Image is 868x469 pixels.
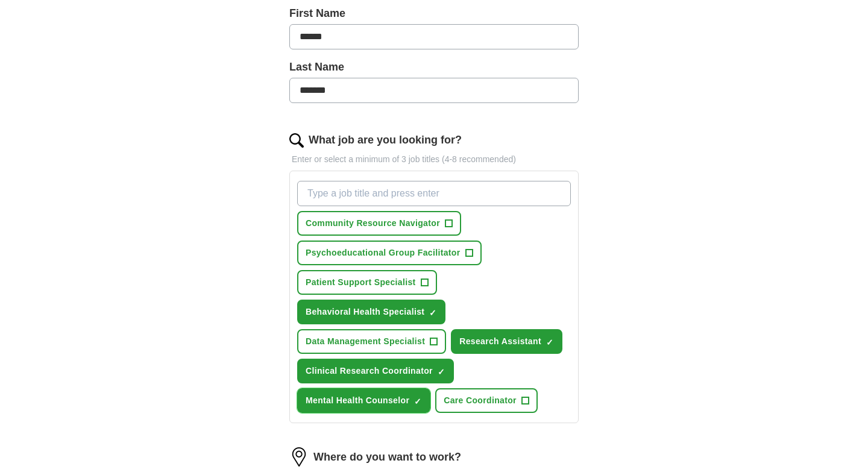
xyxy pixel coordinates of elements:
[297,211,461,236] button: Community Resource Navigator
[289,59,579,75] label: Last Name
[306,335,425,348] span: Data Management Specialist
[289,153,579,166] p: Enter or select a minimum of 3 job titles (4-8 recommended)
[289,133,304,148] img: search.png
[309,132,462,148] label: What job are you looking for?
[297,329,446,354] button: Data Management Specialist
[289,5,579,22] label: First Name
[313,449,461,465] label: Where do you want to work?
[435,388,538,413] button: Care Coordinator
[297,300,445,324] button: Behavioral Health Specialist✓
[429,308,436,318] span: ✓
[297,388,430,413] button: Mental Health Counselor✓
[451,329,562,354] button: Research Assistant✓
[306,306,424,318] span: Behavioral Health Specialist
[306,247,461,259] span: Psychoeducational Group Facilitator
[438,367,445,377] span: ✓
[297,270,437,295] button: Patient Support Specialist
[306,394,409,407] span: Mental Health Counselor
[459,335,541,348] span: Research Assistant
[297,359,454,383] button: Clinical Research Coordinator✓
[289,447,309,467] img: location.png
[306,365,433,377] span: Clinical Research Coordinator
[306,276,416,289] span: Patient Support Specialist
[444,394,517,407] span: Care Coordinator
[414,397,421,406] span: ✓
[306,217,440,230] span: Community Resource Navigator
[297,241,482,265] button: Psychoeducational Group Facilitator
[297,181,571,206] input: Type a job title and press enter
[546,338,553,347] span: ✓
